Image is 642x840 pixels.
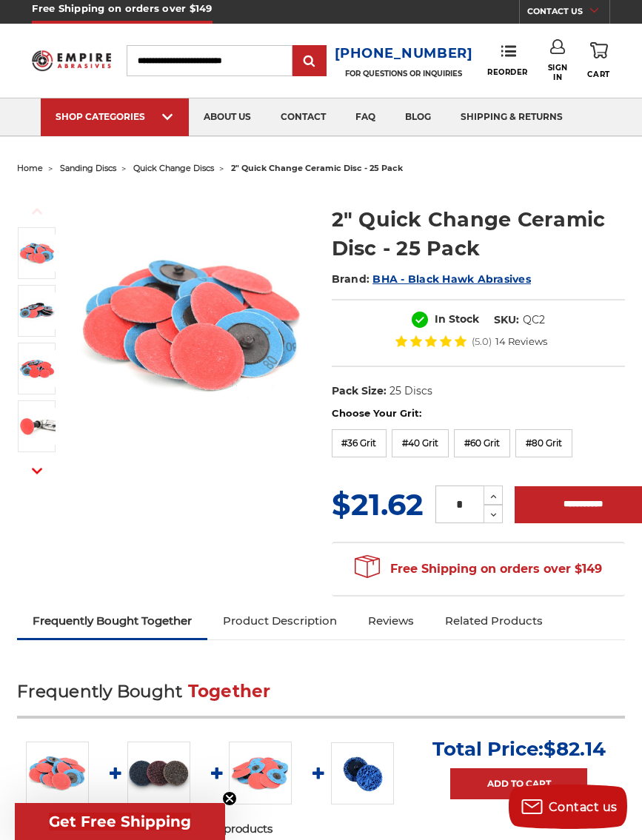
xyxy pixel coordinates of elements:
a: contact [266,98,341,136]
a: shipping & returns [446,98,578,136]
button: Close teaser [222,791,237,806]
a: Cart [587,39,609,81]
div: SHOP CATEGORIES [56,111,174,122]
a: Related Products [429,605,558,637]
span: In Stock [435,312,479,326]
a: Frequently Bought Together [17,605,207,637]
a: about us [189,98,266,136]
span: Frequently Bought [17,681,182,702]
label: Choose Your Grit: [332,406,625,421]
button: Next [19,455,55,487]
a: home [17,163,43,173]
img: air die grinder quick change sanding disc [19,408,56,445]
span: Sign In [548,63,568,82]
img: 2 inch quick change sanding disc Ceramic [26,742,89,804]
img: 2" Quick Change Ceramic Disc - 25 Pack [19,292,56,329]
span: $21.62 [332,486,424,523]
a: sanding discs [60,163,116,173]
span: Free Shipping on orders over $149 [355,554,602,584]
a: blog [390,98,446,136]
a: BHA - Black Hawk Abrasives [372,272,531,286]
span: Reorder [487,67,528,77]
dd: 25 Discs [389,383,432,399]
a: CONTACT US [527,3,609,24]
span: $82.14 [544,737,606,761]
h1: 2" Quick Change Ceramic Disc - 25 Pack [332,205,625,263]
span: Get Free Shipping [49,813,191,830]
button: Contact us [509,784,627,829]
a: Product Description [207,605,352,637]
span: Contact us [549,800,618,814]
dd: QC2 [523,312,545,328]
button: Previous [19,195,55,227]
p: FOR QUESTIONS OR INQUIRIES [335,69,473,78]
a: [PHONE_NUMBER] [335,43,473,64]
dt: SKU: [494,312,519,328]
dt: Pack Size: [332,383,387,399]
img: 2 inch quick change sanding disc Ceramic [74,206,311,443]
div: Get Free ShippingClose teaser [15,803,225,840]
input: Submit [295,47,324,76]
a: Reorder [487,44,528,76]
img: 2 inch quick change sanding disc Ceramic [19,235,56,272]
a: quick change discs [133,163,214,173]
img: Empire Abrasives [32,45,110,76]
a: Add to Cart [450,768,587,799]
p: Please choose options for all selected products [17,821,625,838]
img: 2" Quick Change Ceramic Disc - 25 Pack [19,350,56,387]
span: (5.0) [472,337,492,346]
a: faq [341,98,390,136]
span: Brand: [332,272,370,286]
span: 14 Reviews [495,337,547,346]
span: Cart [587,70,609,79]
p: Total Price: [432,737,606,761]
a: Reviews [352,605,429,637]
span: Together [188,681,271,702]
span: 2" quick change ceramic disc - 25 pack [231,163,403,173]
